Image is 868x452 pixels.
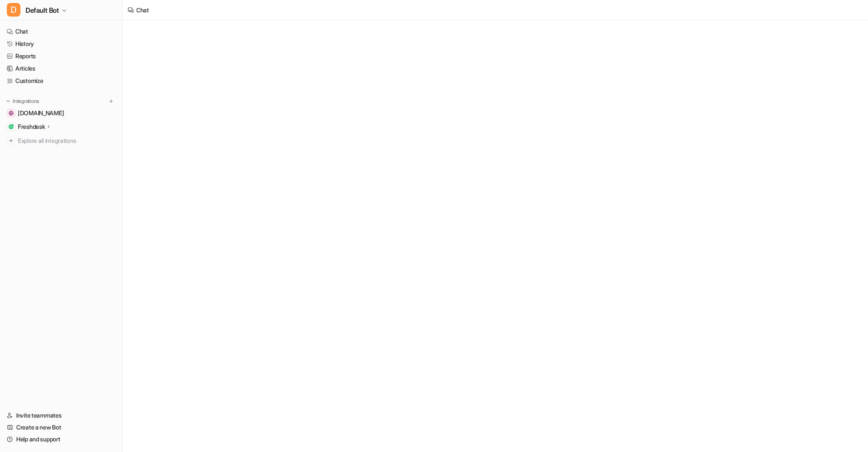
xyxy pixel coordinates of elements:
[18,122,45,131] p: Freshdesk
[3,421,119,433] a: Create a new Bot
[9,124,14,129] img: Freshdesk
[3,38,119,50] a: History
[108,98,114,104] img: menu_add.svg
[5,98,11,104] img: expand menu
[9,111,14,116] img: drivingtests.co.uk
[136,6,149,14] div: Chat
[18,134,115,148] span: Explore all integrations
[3,107,119,119] a: drivingtests.co.uk[DOMAIN_NAME]
[13,98,39,105] p: Integrations
[26,4,59,16] span: Default Bot
[3,409,119,421] a: Invite teammates
[7,136,15,145] img: explore all integrations
[3,50,119,62] a: Reports
[18,109,64,117] span: [DOMAIN_NAME]
[3,26,119,37] a: Chat
[3,75,119,87] a: Customize
[3,63,119,74] a: Articles
[3,135,119,147] a: Explore all integrations
[7,3,20,17] span: D
[3,97,42,105] button: Integrations
[3,433,119,445] a: Help and support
